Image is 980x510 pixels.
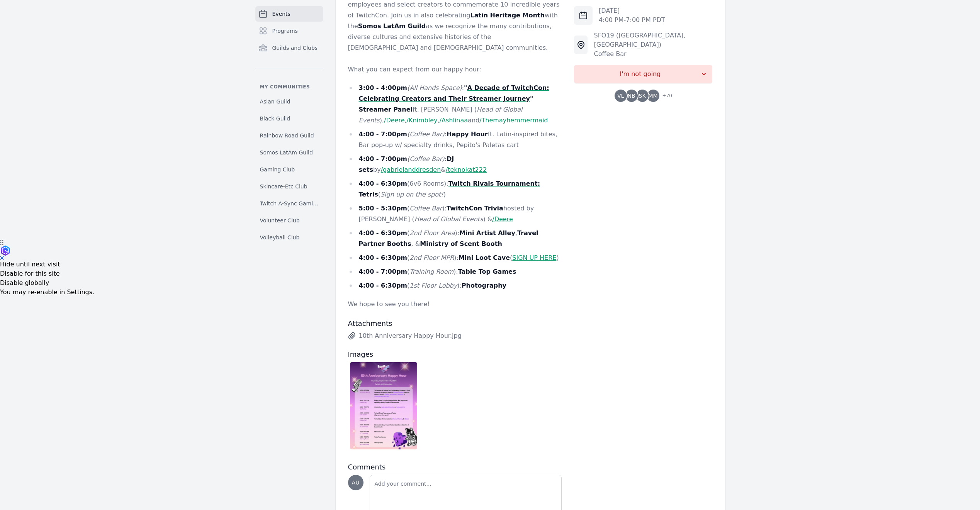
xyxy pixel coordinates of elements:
strong: Latin Heritage Month [470,12,545,19]
strong: 4:00 - 7:00pm [359,268,408,275]
span: + 70 [658,91,672,102]
p: What you can expect from our happy hour: [348,64,562,75]
a: /gabrielanddresden [381,166,441,173]
a: /Themayhemmermaid [479,117,548,124]
a: Volunteer Club [255,213,323,227]
em: Head of Global Events [414,215,483,223]
a: Somos LatAm Guild [255,146,323,159]
strong: 5:00 - 5:30pm [359,205,408,212]
strong: Photography [462,282,506,289]
em: (Coffee Bar) [407,130,445,138]
span: NB [628,93,635,98]
strong: 4:00 - 7:00pm [359,130,408,138]
a: Rainbow Road Guild [255,129,323,142]
strong: 4:00 - 6:30pm [359,229,408,237]
strong: 3:00 - 4:00pm [359,84,408,91]
strong: 4:00 - 6:30pm [359,282,408,289]
span: Programs [272,27,298,35]
span: Events [272,10,290,18]
nav: Sidebar [255,6,323,244]
em: (Coffee Bar) [407,155,445,163]
span: Skincare-Etc Club [260,183,307,190]
li: : ft. Latin-inspired bites, Bar pop-up w/ specialty drinks, Pepito's Paletas cart [348,129,562,151]
li: : by & [348,154,562,175]
strong: Table Top Games [458,268,516,275]
span: AU [352,480,360,485]
span: SK [639,93,646,98]
strong: Ministry of Scent Booth [420,240,502,247]
li: ( ): hosted by [PERSON_NAME] ( ) & [348,203,562,225]
a: /Ashlinaa [440,117,468,124]
a: Asian Guild [255,95,323,108]
em: Training Room [409,268,453,275]
strong: " [464,84,467,91]
a: Volleyball Club [255,230,323,244]
span: Volunteer Club [260,217,300,224]
a: 10th Anniversary Happy Hour.jpg [348,331,562,341]
em: 2nd Floor MPR [409,254,454,261]
strong: Somos LatAm Guild [358,22,426,30]
li: ( ): [348,280,562,291]
em: Head of Global Events [359,106,523,124]
li: ( ): , , & [348,228,562,249]
li: ( ): ( ) [348,252,562,263]
strong: 4:00 - 7:00pm [359,155,408,163]
span: I'm not going [580,69,700,79]
span: VL [617,93,624,98]
span: Guilds and Clubs [272,44,318,52]
p: My communities [255,84,323,90]
a: Skincare-Etc Club [255,180,323,193]
em: (All Hands Space) [407,84,462,91]
em: Coffee Bar [409,205,442,212]
a: Twitch Rivals Tournament: Tetris [359,180,540,198]
strong: 4:00 - 6:30pm [359,180,408,187]
h3: Attachments [348,319,562,328]
a: Gaming Club [255,163,323,176]
strong: " [530,95,533,102]
span: Twitch A-Sync Gaming (TAG) Club [260,200,319,207]
span: MM [649,93,658,98]
a: /Deere [492,215,513,223]
li: : ft. [PERSON_NAME] ( ), , , and [348,83,562,126]
li: (6v6 Rooms): ( ) [348,178,562,200]
img: 10th%20Anniversary%20Happy%20Hour.jpg [350,362,418,449]
div: Coffee Bar [594,49,712,59]
span: Rainbow Road Guild [260,132,314,139]
h3: Comments [348,463,562,472]
em: 1st Floor Lobby [409,282,457,289]
em: Sign up on the spot! [380,191,443,198]
a: Guilds and Clubs [255,40,323,56]
a: SIGN UP HERE [512,254,556,261]
strong: Streamer Panel [359,106,413,113]
a: /Deere [384,117,404,124]
span: Somos LatAm Guild [260,149,313,156]
div: SFO19 ([GEOGRAPHIC_DATA], [GEOGRAPHIC_DATA]) [594,31,712,49]
li: ( ): [348,266,562,277]
strong: Mini Artist Alley [459,229,515,237]
a: /Knimbley [407,117,438,124]
button: I'm not going [574,65,712,83]
strong: Mini Loot Cave [459,254,510,261]
a: /teknokat222 [446,166,487,173]
span: Volleyball Club [260,234,300,241]
span: Gaming Club [260,166,295,173]
a: Black Guild [255,112,323,125]
a: Programs [255,23,323,39]
strong: Happy Hour [447,130,488,138]
strong: TwitchCon Trivia [447,205,503,212]
a: Events [255,6,323,22]
a: Twitch A-Sync Gaming (TAG) Club [255,197,323,210]
span: Asian Guild [260,98,290,105]
span: Black Guild [260,115,290,122]
em: 2nd Floor Area [409,229,455,237]
p: [DATE] [599,6,665,15]
h3: Images [348,350,562,359]
strong: 4:00 - 6:30pm [359,254,408,261]
p: We hope to see you there! [348,299,562,310]
p: 4:00 PM - 7:00 PM PDT [599,15,665,25]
